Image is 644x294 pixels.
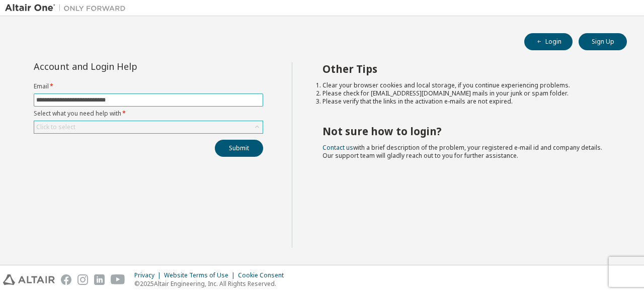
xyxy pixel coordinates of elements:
[36,123,75,131] div: Click to select
[164,271,238,279] div: Website Terms of Use
[34,121,263,133] div: Click to select
[94,274,105,285] img: linkedin.svg
[34,110,263,118] label: Select what you need help with
[61,274,71,285] img: facebook.svg
[323,143,602,160] span: with a brief description of the problem, your registered e-mail id and company details. Our suppo...
[77,274,88,285] img: instagram.svg
[323,125,609,138] h2: Not sure how to login?
[34,82,263,90] label: Email
[134,279,290,288] p: © 2025 Altair Engineering, Inc. All Rights Reserved.
[238,271,290,279] div: Cookie Consent
[34,62,217,70] div: Account and Login Help
[111,274,125,285] img: youtube.svg
[215,140,263,157] button: Submit
[5,3,131,13] img: Altair One
[323,81,609,89] li: Clear your browser cookies and local storage, if you continue experiencing problems.
[323,97,609,106] li: Please verify that the links in the activation e-mails are not expired.
[579,33,627,50] button: Sign Up
[323,89,609,97] li: Please check for [EMAIL_ADDRESS][DOMAIN_NAME] mails in your junk or spam folder.
[323,143,353,152] a: Contact us
[3,274,55,285] img: altair_logo.svg
[524,33,573,50] button: Login
[134,271,164,279] div: Privacy
[323,62,609,75] h2: Other Tips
